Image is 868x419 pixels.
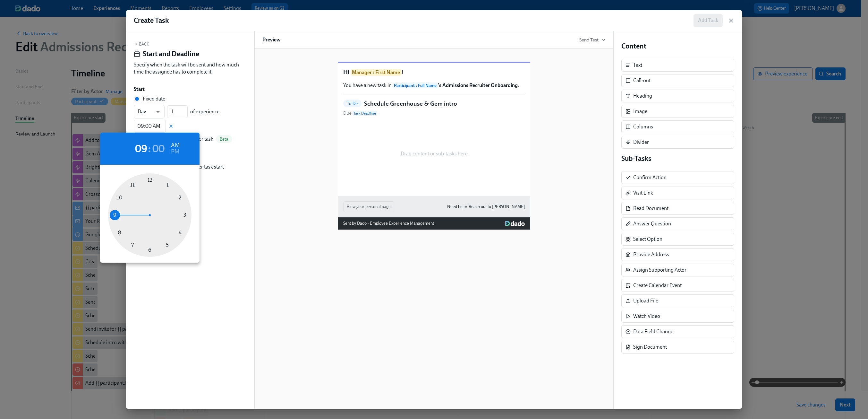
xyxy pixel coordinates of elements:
[152,145,165,152] button: 00
[171,147,179,157] h6: PM
[171,140,180,151] h6: AM
[171,142,180,149] button: AM
[152,142,165,155] h2: 00
[171,149,180,155] button: PM
[135,145,147,152] button: 09
[135,142,147,155] h2: 09
[148,142,151,155] h2: :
